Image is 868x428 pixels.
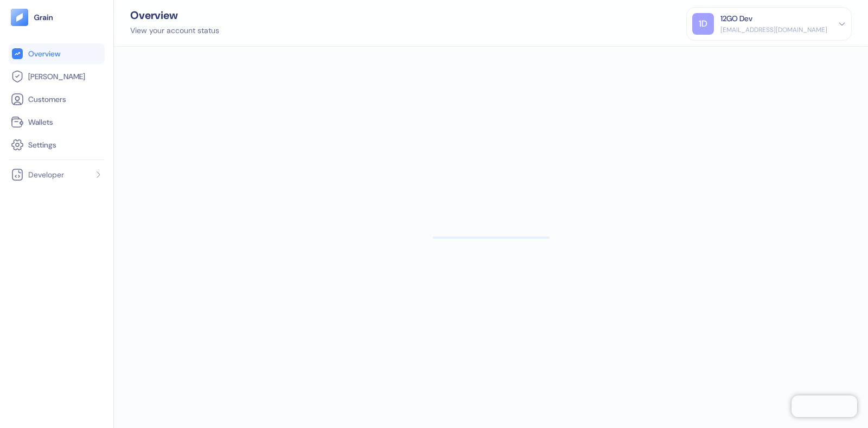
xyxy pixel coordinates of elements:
[28,169,64,180] span: Developer
[130,10,219,21] div: Overview
[11,138,103,151] a: Settings
[34,14,54,21] img: logo
[11,70,103,83] a: [PERSON_NAME]
[11,93,103,106] a: Customers
[720,25,827,35] div: [EMAIL_ADDRESS][DOMAIN_NAME]
[28,94,66,105] span: Customers
[28,117,53,127] span: Wallets
[11,47,103,60] a: Overview
[11,9,28,26] img: logo-tablet-V2.svg
[11,116,103,129] a: Wallets
[720,13,752,24] div: 12GO Dev
[130,25,219,36] div: View your account status
[28,48,60,59] span: Overview
[792,395,857,417] iframe: Chatra live chat
[692,13,714,35] div: 1D
[28,71,85,82] span: [PERSON_NAME]
[28,139,56,150] span: Settings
